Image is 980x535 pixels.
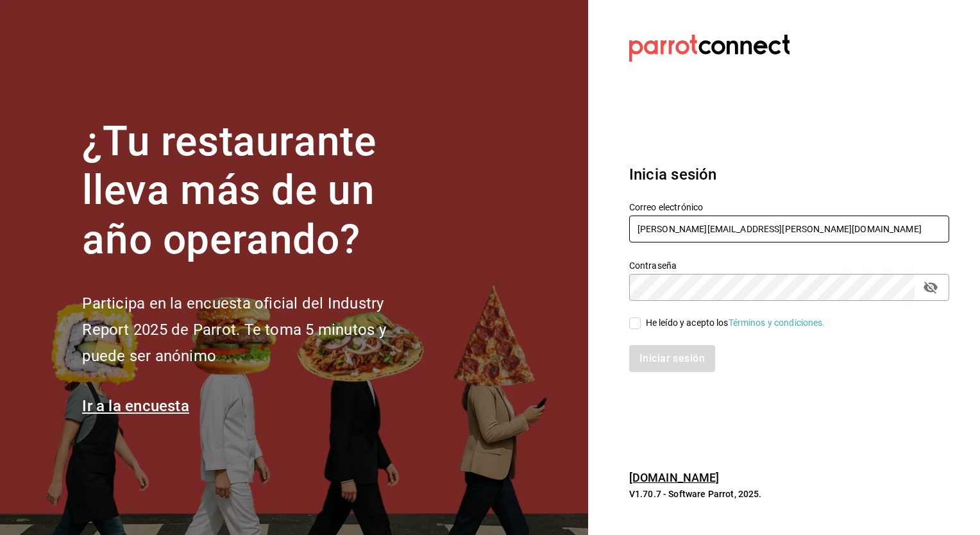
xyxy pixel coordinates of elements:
h3: Inicia sesión [629,163,949,186]
a: Términos y condiciones. [729,318,825,328]
button: Campo de contraseña [920,276,942,298]
p: V1.70.7 - Software Parrot, 2025. [629,488,949,500]
a: Ir a la encuesta [82,397,189,415]
input: Ingresa tu correo electrónico [629,216,949,242]
label: Correo electrónico [629,202,949,211]
label: Contraseña [629,260,949,269]
div: He leído y acepto los [646,316,825,330]
h1: ¿Tu restaurante lleva más de un año operando? [82,117,428,265]
h2: Participa en la encuesta oficial del Industry Report 2025 de Parrot. Te toma 5 minutos y puede se... [82,291,428,369]
a: [DOMAIN_NAME] [629,471,720,484]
